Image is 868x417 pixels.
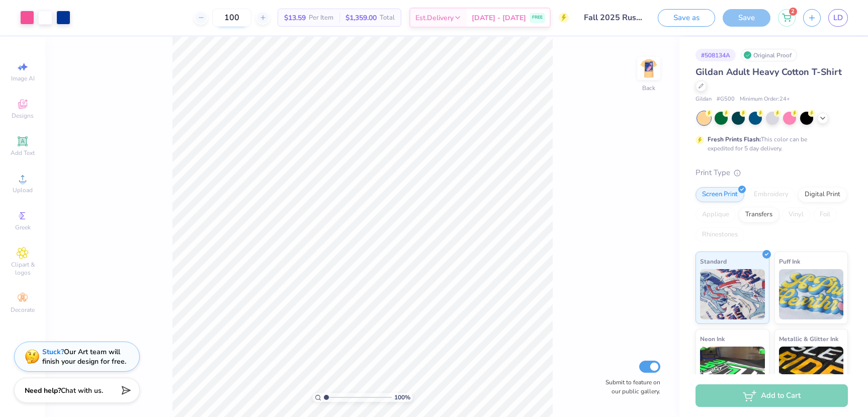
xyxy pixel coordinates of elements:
[789,8,797,16] span: 2
[284,13,306,23] span: $13.59
[11,149,35,157] span: Add Text
[25,386,61,395] strong: Need help?
[380,13,395,23] span: Total
[779,269,844,319] img: Puff Ink
[532,14,543,21] span: FREE
[700,256,727,267] span: Standard
[696,49,736,61] div: # 508134A
[813,207,837,222] div: Foil
[708,135,761,143] strong: Fresh Prints Flash:
[779,333,838,344] span: Metallic & Glitter Ink
[741,49,797,61] div: Original Proof
[708,135,831,153] div: This color can be expedited for 5 day delivery.
[739,207,779,222] div: Transfers
[696,66,842,78] span: Gildan Adult Heavy Cotton T-Shirt
[696,167,848,179] div: Print Type
[717,95,735,104] span: # G500
[472,13,526,23] span: [DATE] - [DATE]
[658,9,715,27] button: Save as
[415,13,454,23] span: Est. Delivery
[740,95,790,104] span: Minimum Order: 24 +
[798,187,847,202] div: Digital Print
[696,207,736,222] div: Applique
[42,347,64,357] strong: Stuck?
[639,58,659,78] img: Back
[779,256,800,267] span: Puff Ink
[345,13,377,23] span: $1,359.00
[747,187,795,202] div: Embroidery
[833,12,843,24] span: LD
[13,186,33,194] span: Upload
[15,223,31,231] span: Greek
[61,386,103,395] span: Chat with us.
[42,347,126,366] div: Our Art team will finish your design for free.
[600,378,660,396] label: Submit to feature on our public gallery.
[212,9,251,27] input: – –
[309,13,333,23] span: Per Item
[642,84,655,93] div: Back
[11,74,35,82] span: Image AI
[696,227,744,242] div: Rhinestones
[779,347,844,397] img: Metallic & Glitter Ink
[12,112,34,120] span: Designs
[700,347,765,397] img: Neon Ink
[394,393,410,402] span: 100 %
[11,306,35,314] span: Decorate
[828,9,848,27] a: LD
[696,187,744,202] div: Screen Print
[782,207,810,222] div: Vinyl
[5,261,40,277] span: Clipart & logos
[576,8,650,28] input: Untitled Design
[696,95,712,104] span: Gildan
[700,333,725,344] span: Neon Ink
[700,269,765,319] img: Standard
